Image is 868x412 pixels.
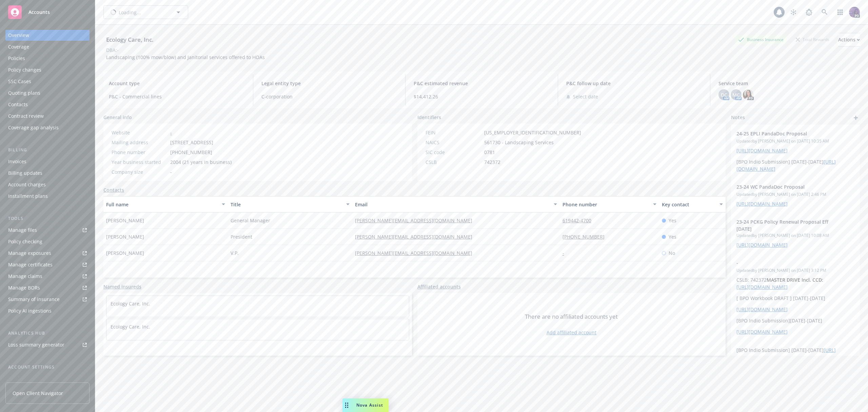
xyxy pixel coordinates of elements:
div: Billing [5,147,90,153]
a: Loss summary generator [5,339,90,350]
div: Coverage [8,41,29,52]
div: 23-24 PCKG Policy Renewal Proposal Eff [DATE]Updatedby [PERSON_NAME] on [DATE] 10:08 AM[URL][DOMA... [731,213,860,254]
span: Updated by [PERSON_NAME] on [DATE] 2:46 PM [736,191,854,198]
div: Full name [106,201,218,208]
p: [ BPO Workbook DRAFT ] [DATE]-[DATE] [736,295,854,302]
div: Billing updates [8,168,42,179]
div: 23-24 WC PandaDoc ProposalUpdatedby [PERSON_NAME] on [DATE] 2:46 PM[URL][DOMAIN_NAME] [731,178,860,213]
span: There are no affiliated accounts yet [525,313,618,321]
a: [PERSON_NAME][EMAIL_ADDRESS][DOMAIN_NAME] [355,217,478,224]
div: Tools [5,215,90,222]
span: MC [732,91,740,98]
p: CSLB: 742372 [736,276,854,291]
div: Contract review [8,111,44,121]
a: [PERSON_NAME][EMAIL_ADDRESS][DOMAIN_NAME] [355,250,478,256]
a: Named insureds [103,283,141,290]
a: [URL][DOMAIN_NAME] [736,284,788,290]
span: V.P. [231,249,239,257]
a: add [852,114,860,122]
a: Account charges [5,179,90,190]
a: Stop snowing [787,5,800,19]
div: Phone number [112,149,167,156]
a: Manage claims [5,271,90,282]
a: [URL][DOMAIN_NAME] [736,147,788,154]
span: Account type [109,80,245,87]
div: Summary of insurance [8,294,60,305]
div: DBA: - [106,46,119,54]
a: Policy AI ingestions [5,305,90,316]
span: Yes [669,233,676,240]
div: Website [112,129,167,136]
a: Contract review [5,111,90,121]
div: Overview [8,30,29,41]
strong: MASTER DRIVE Incl. CCD: [767,277,823,283]
a: Overview [5,30,90,41]
a: Policy changes [5,64,90,75]
a: Summary of insurance [5,294,90,305]
div: Installment plans [8,191,48,202]
a: Policies [5,53,90,64]
img: photo [849,7,860,18]
div: Ecology Care, Inc. [103,35,156,44]
a: [URL][DOMAIN_NAME] [736,329,788,335]
a: Coverage [5,41,90,52]
span: President [231,233,252,240]
span: [PERSON_NAME] [106,233,144,240]
img: photo [743,89,754,100]
div: Mailing address [112,139,167,146]
a: Manage files [5,225,90,236]
div: Manage certificates [8,259,53,270]
div: Manage files [8,225,37,236]
div: Invoices [8,156,26,167]
span: Loading... [119,9,141,16]
span: [PERSON_NAME] [106,217,144,224]
span: Nova Assist [356,402,383,408]
a: Manage BORs [5,282,90,293]
a: [PERSON_NAME][EMAIL_ADDRESS][DOMAIN_NAME] [355,233,478,240]
span: Identifiers [417,114,441,121]
span: [US_EMPLOYER_IDENTIFICATION_NUMBER] [484,129,581,136]
span: 561730 - Landscaping Services [484,139,554,146]
div: Analytics hub [5,330,90,337]
div: Company size [112,168,167,175]
a: Billing updates [5,168,90,179]
a: [URL][DOMAIN_NAME] [736,306,788,313]
a: [URL][DOMAIN_NAME] [736,242,788,248]
a: [URL][DOMAIN_NAME] [736,201,788,207]
div: SIC code [426,149,481,156]
div: Phone number [563,201,649,208]
div: Manage exposures [8,248,51,259]
p: [BPO Indio Submission] [DATE]-[DATE] [736,347,854,361]
a: Policy checking [5,236,90,247]
div: Email [355,201,550,208]
button: Email [352,196,560,212]
a: Ecology Care, Inc. [111,323,150,330]
span: [PERSON_NAME] [106,249,144,257]
span: Updated by [PERSON_NAME] on [DATE] 3:12 PM [736,267,854,274]
div: Manage claims [8,271,42,282]
div: CSLB [426,158,481,166]
div: Account settings [5,364,90,371]
a: Coverage gap analysis [5,122,90,133]
span: P&C follow up date [566,80,702,87]
p: [BPO Indio Submission] [DATE]-[DATE] [736,158,854,172]
span: 24-25 EPLI PandaDoc Proposal [736,130,837,137]
button: Loading... [103,5,188,19]
a: Report a Bug [802,5,816,19]
div: -Updatedby [PERSON_NAME] on [DATE] 3:12 PMCSLB: 742372MASTER DRIVE Incl. CCD: [URL][DOMAIN_NAME][... [731,254,860,366]
a: Accounts [5,3,90,22]
span: Landscaping (100% mow/blow) and Janitorial services offered to HOAs [106,54,265,60]
a: Service team [5,373,90,384]
div: Business Insurance [735,35,787,44]
div: Key contact [662,201,715,208]
span: 2004 (21 years in business) [170,158,232,166]
button: Phone number [560,196,659,212]
a: Search [818,5,831,19]
span: - [170,168,172,175]
span: Open Client Navigator [13,390,63,397]
span: 23-24 WC PandaDoc Proposal [736,183,837,190]
div: Policy changes [8,64,41,75]
div: Coverage gap analysis [8,122,59,133]
a: [PHONE_NUMBER] [563,233,610,240]
div: NAICS [426,139,481,146]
